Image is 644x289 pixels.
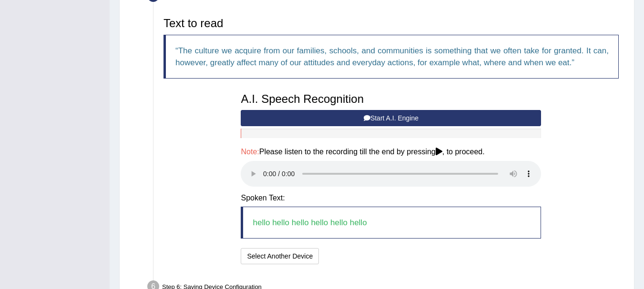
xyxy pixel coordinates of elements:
[241,93,541,105] h3: A.I. Speech Recognition
[241,207,541,239] blockquote: hello hello hello hello hello hello
[241,148,259,156] span: Note:
[175,46,609,67] q: The culture we acquire from our families, schools, and communities is something that we often tak...
[241,194,541,202] h4: Spoken Text:
[241,248,319,264] button: Select Another Device
[241,110,541,126] button: Start A.I. Engine
[164,17,619,30] h3: Text to read
[241,148,541,156] h4: Please listen to the recording till the end by pressing , to proceed.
